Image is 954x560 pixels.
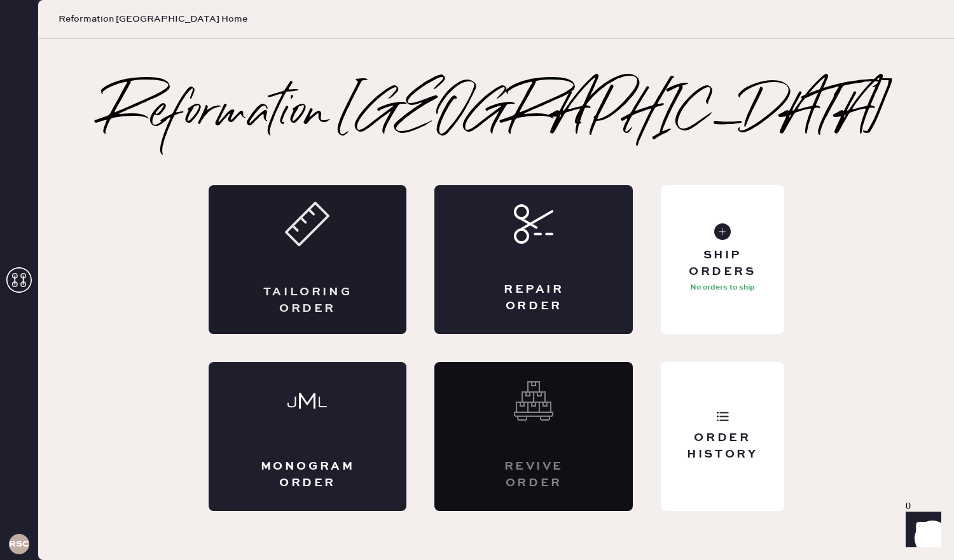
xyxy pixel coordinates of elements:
[59,13,247,25] span: Reformation [GEOGRAPHIC_DATA] Home
[485,282,582,314] div: Repair Order
[671,430,773,462] div: Order History
[9,540,29,549] h3: RSCPA
[671,248,773,279] div: Ship Orders
[485,459,582,491] div: Revive order
[690,280,755,295] p: No orders to ship
[103,88,890,139] h2: Reformation [GEOGRAPHIC_DATA]
[259,284,356,316] div: Tailoring Order
[259,459,356,491] div: Monogram Order
[434,362,633,511] div: Interested? Contact us at care@hemster.co
[894,503,948,557] iframe: Front Chat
